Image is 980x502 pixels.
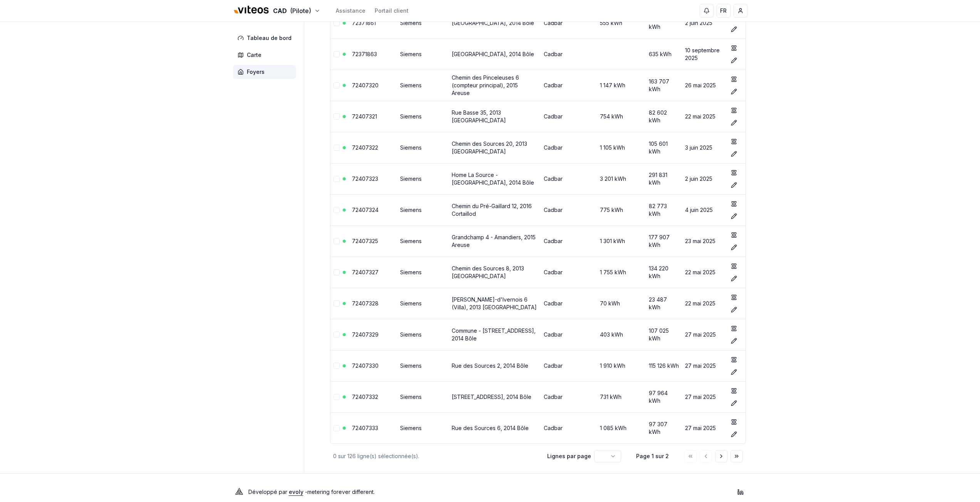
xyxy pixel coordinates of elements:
[352,207,379,213] a: 72407324
[452,425,529,431] a: Rue des Sources 6, 2014 Bôle
[333,113,340,120] button: Sélectionner la ligne
[247,51,261,59] span: Carte
[649,50,679,58] div: 635 kWh
[649,265,679,280] div: 134 220 kWh
[333,176,340,182] button: Sélectionner la ligne
[333,363,340,369] button: Sélectionner la ligne
[397,225,449,257] td: Siemens
[717,4,730,18] button: FR
[452,109,506,123] a: Rue Basse 35, 2013 [GEOGRAPHIC_DATA]
[333,269,340,275] button: Sélectionner la ligne
[352,144,378,151] a: 72407322
[649,389,679,405] div: 97 964 kWh
[541,381,581,412] td: Cadbar
[649,233,679,249] div: 177 907 kWh
[397,7,449,38] td: Siemens
[682,101,725,132] td: 22 mai 2025
[541,350,581,381] td: Cadbar
[682,7,725,38] td: 2 juin 2025
[585,269,643,276] div: 1 755 kWh
[233,48,299,62] a: Carte
[397,132,449,163] td: Siemens
[333,82,340,88] button: Sélectionner la ligne
[452,20,534,26] a: [GEOGRAPHIC_DATA], 2014 Bôle
[352,300,379,307] a: 72407328
[333,20,340,26] button: Sélectionner la ligne
[649,78,679,93] div: 163 707 kWh
[452,172,534,186] a: Home La Source - [GEOGRAPHIC_DATA], 2014 Bôle
[333,394,340,400] button: Sélectionner la ligne
[333,300,340,307] button: Sélectionner la ligne
[452,394,531,400] a: [STREET_ADDRESS], 2014 Bôle
[682,225,725,257] td: 23 mai 2025
[649,15,679,31] div: 70 884 kWh
[585,206,643,214] div: 775 kWh
[649,420,679,436] div: 97 307 kWh
[452,51,534,57] a: [GEOGRAPHIC_DATA], 2014 Bôle
[715,450,727,462] button: Aller à la page suivante
[541,225,581,257] td: Cadbar
[541,319,581,350] td: Cadbar
[352,113,377,120] a: 72407321
[333,145,340,151] button: Sélectionner la ligne
[585,144,643,152] div: 1 105 kWh
[352,362,379,369] a: 72407330
[649,171,679,187] div: 291 831 kWh
[720,7,727,15] span: FR
[397,288,449,319] td: Siemens
[541,101,581,132] td: Cadbar
[273,6,287,15] span: CAD
[397,101,449,132] td: Siemens
[233,31,299,45] a: Tableau de bord
[289,489,303,495] a: evoly
[352,269,379,275] a: 72407327
[541,412,581,444] td: Cadbar
[397,412,449,444] td: Siemens
[352,238,378,244] a: 72407325
[352,82,379,88] a: 72407320
[397,257,449,288] td: Siemens
[397,381,449,412] td: Siemens
[547,452,591,460] p: Lignes par page
[649,109,679,124] div: 82 602 kWh
[682,163,725,194] td: 2 juin 2025
[452,140,527,155] a: Chemin des Sources 20, 2013 [GEOGRAPHIC_DATA]
[682,257,725,288] td: 22 mai 2025
[682,350,725,381] td: 27 mai 2025
[585,300,643,307] div: 70 kWh
[290,6,311,15] span: (Pilote)
[541,132,581,163] td: Cadbar
[397,38,449,70] td: Siemens
[352,331,379,338] a: 72407329
[541,163,581,194] td: Cadbar
[352,175,378,182] a: 72407323
[333,207,340,213] button: Sélectionner la ligne
[352,20,376,26] a: 72371861
[333,238,340,244] button: Sélectionner la ligne
[248,487,375,497] p: Développé par - metering forever different .
[585,424,643,432] div: 1 085 kWh
[682,381,725,412] td: 27 mai 2025
[649,202,679,218] div: 82 773 kWh
[730,450,743,462] button: Aller à la dernière page
[397,70,449,101] td: Siemens
[352,51,377,57] a: 72371863
[452,362,528,369] a: Rue des Sources 2, 2014 Bôle
[585,113,643,120] div: 754 kWh
[649,327,679,342] div: 107 025 kWh
[375,7,409,15] a: Portail client
[649,140,679,155] div: 105 601 kWh
[247,68,265,76] span: Foyers
[682,288,725,319] td: 22 mai 2025
[585,331,643,339] div: 403 kWh
[452,203,532,217] a: Chemin du Pré-Gaillard 12, 2016 Cortaillod
[682,319,725,350] td: 27 mai 2025
[585,237,643,245] div: 1 301 kWh
[352,394,378,400] a: 72407332
[541,194,581,225] td: Cadbar
[633,452,672,460] div: Page 1 sur 2
[352,425,378,431] a: 72407333
[682,70,725,101] td: 26 mai 2025
[682,412,725,444] td: 27 mai 2025
[333,425,340,431] button: Sélectionner la ligne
